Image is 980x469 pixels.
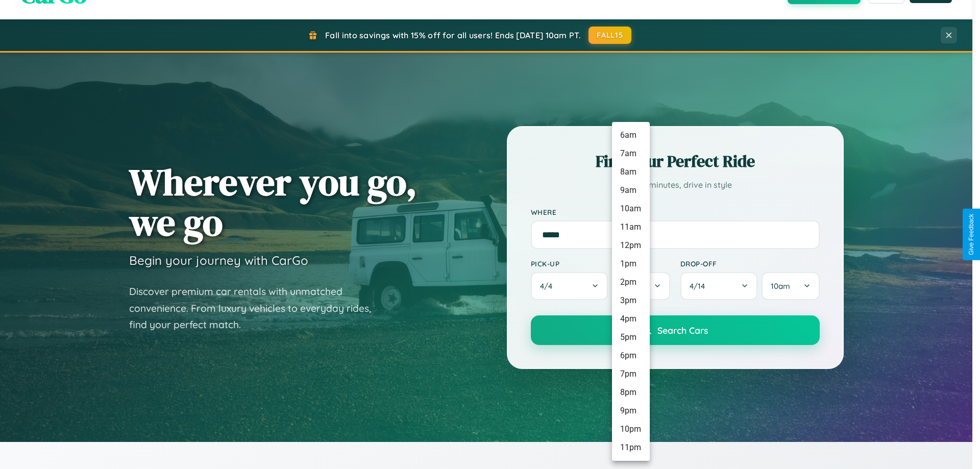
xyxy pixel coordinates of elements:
[612,438,650,457] li: 11pm
[612,273,650,291] li: 2pm
[612,291,650,310] li: 3pm
[612,163,650,181] li: 8am
[968,214,975,255] div: Give Feedback
[612,347,650,365] li: 6pm
[612,200,650,218] li: 10am
[612,218,650,236] li: 11am
[612,420,650,438] li: 10pm
[612,236,650,255] li: 12pm
[612,181,650,200] li: 9am
[612,402,650,420] li: 9pm
[612,365,650,383] li: 7pm
[612,144,650,163] li: 7am
[612,255,650,273] li: 1pm
[612,328,650,347] li: 5pm
[612,310,650,328] li: 4pm
[612,126,650,144] li: 6am
[612,383,650,402] li: 8pm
